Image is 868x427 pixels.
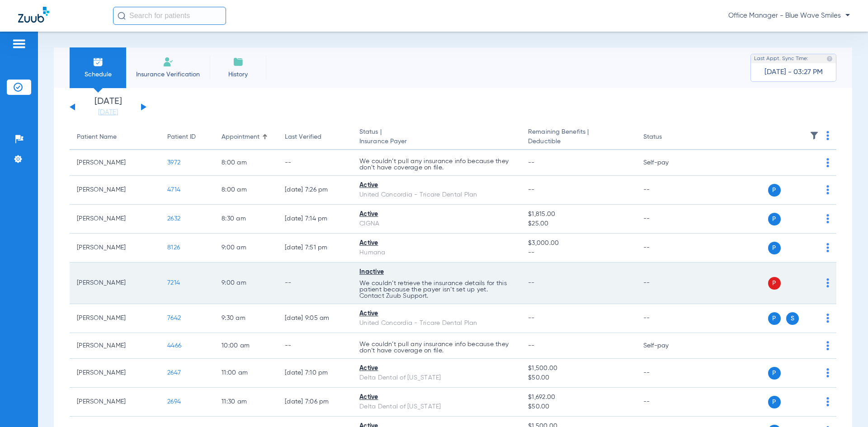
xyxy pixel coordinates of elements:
td: 8:00 AM [214,176,278,205]
td: -- [636,263,697,304]
td: [DATE] 7:26 PM [278,176,352,205]
span: $1,815.00 [528,210,628,219]
td: [PERSON_NAME] [70,150,160,176]
img: group-dot-blue.svg [826,278,829,287]
input: Search for patients [113,7,226,25]
span: $1,500.00 [528,364,628,373]
td: -- [636,176,697,205]
p: We couldn’t pull any insurance info because they don’t have coverage on file. [359,341,514,354]
div: Last Verified [285,132,345,142]
td: [PERSON_NAME] [70,234,160,263]
td: 11:00 AM [214,359,278,388]
img: group-dot-blue.svg [826,368,829,377]
td: 9:30 AM [214,304,278,333]
td: 9:00 AM [214,263,278,304]
p: We couldn’t retrieve the insurance details for this patient because the payer isn’t set up yet. C... [359,280,514,299]
td: [PERSON_NAME] [70,359,160,388]
span: -- [528,160,535,166]
span: Insurance Verification [133,70,203,79]
div: Patient Name [77,132,117,142]
span: -- [528,280,535,286]
div: Active [359,364,514,373]
img: filter.svg [810,131,819,140]
span: Deductible [528,137,628,146]
td: [DATE] 7:06 PM [278,388,352,417]
td: [PERSON_NAME] [70,263,160,304]
span: 2647 [167,370,181,376]
span: 4714 [167,187,180,193]
span: 7642 [167,315,181,321]
img: last sync help info [826,56,833,62]
span: Insurance Payer [359,137,514,146]
span: P [768,367,781,380]
td: -- [636,388,697,417]
img: group-dot-blue.svg [826,214,829,223]
td: 9:00 AM [214,234,278,263]
span: P [768,396,781,408]
span: 7214 [167,280,180,286]
span: Schedule [76,70,119,79]
td: -- [636,359,697,388]
span: P [768,213,781,225]
span: -- [528,315,535,321]
img: Manual Insurance Verification [163,56,174,67]
div: Active [359,181,514,190]
div: United Concordia - Tricare Dental Plan [359,190,514,200]
span: History [217,70,259,79]
img: group-dot-blue.svg [826,243,829,252]
div: Last Verified [285,132,321,142]
td: -- [636,205,697,234]
div: CIGNA [359,219,514,229]
td: -- [278,263,352,304]
td: [PERSON_NAME] [70,388,160,417]
div: Active [359,309,514,319]
div: Delta Dental of [US_STATE] [359,402,514,412]
td: -- [278,150,352,176]
td: 11:30 AM [214,388,278,417]
div: Appointment [222,132,259,142]
span: P [768,277,781,290]
img: hamburger-icon [12,38,26,49]
td: Self-pay [636,150,697,176]
div: Patient ID [167,132,207,142]
span: $50.00 [528,373,628,383]
td: [DATE] 7:51 PM [278,234,352,263]
span: $25.00 [528,219,628,229]
span: 8126 [167,244,180,251]
td: 8:30 AM [214,205,278,234]
li: [DATE] [81,97,135,117]
span: S [786,312,799,325]
iframe: Chat Widget [823,384,868,427]
img: group-dot-blue.svg [826,314,829,323]
span: -- [528,187,535,193]
p: We couldn’t pull any insurance info because they don’t have coverage on file. [359,158,514,171]
td: [PERSON_NAME] [70,304,160,333]
span: 2632 [167,216,180,222]
span: $50.00 [528,402,628,412]
th: Status | [352,125,521,150]
div: Active [359,239,514,248]
span: [DATE] - 03:27 PM [764,68,823,77]
div: Appointment [222,132,270,142]
td: -- [278,333,352,359]
td: [DATE] 9:05 AM [278,304,352,333]
img: group-dot-blue.svg [826,341,829,350]
th: Remaining Benefits | [521,125,636,150]
img: Schedule [93,56,104,67]
td: [PERSON_NAME] [70,205,160,234]
td: [DATE] 7:10 PM [278,359,352,388]
div: Patient Name [77,132,153,142]
th: Status [636,125,697,150]
div: Active [359,393,514,402]
div: Inactive [359,267,514,277]
span: P [768,242,781,254]
td: [PERSON_NAME] [70,333,160,359]
td: [PERSON_NAME] [70,176,160,205]
img: group-dot-blue.svg [826,131,829,140]
td: -- [636,234,697,263]
span: $1,692.00 [528,393,628,402]
div: Active [359,210,514,219]
span: -- [528,248,628,258]
span: 3972 [167,160,180,166]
